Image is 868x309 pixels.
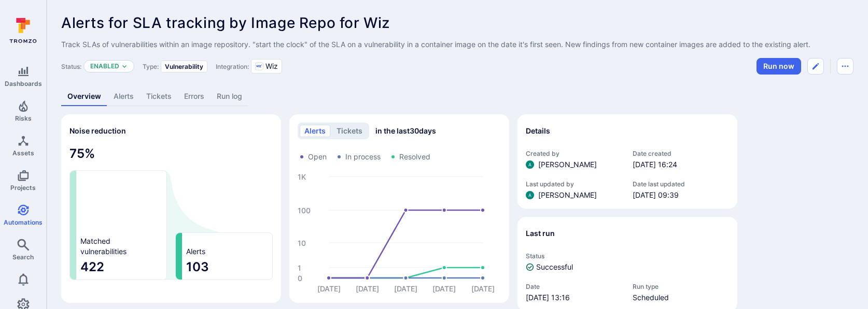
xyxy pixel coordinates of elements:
div: Arjan Dehar [526,160,534,169]
span: Dashboards [5,80,42,87]
div: Arjan Dehar [526,191,534,199]
span: Last updated by [526,180,622,188]
span: [DATE] 13:16 [526,292,622,303]
span: Integration: [216,63,249,70]
a: Overview [61,87,107,106]
span: in the last 30 days [375,126,436,136]
button: Edit automation [807,58,824,75]
span: Created by [526,150,622,157]
span: Type: [143,63,159,70]
text: 1 [298,263,301,272]
span: Alerts [186,246,205,257]
span: Successful [536,262,573,272]
text: [DATE] [432,284,456,293]
span: Date last updated [633,180,729,188]
span: Assets [12,149,34,157]
img: ACg8ocLSa5mPYBaXNx3eFu_EmspyJX0laNWN7cXOFirfQ7srZveEpg=s96-c [526,191,534,199]
button: Enabled [90,62,119,70]
span: Search [12,253,34,261]
span: 75 % [69,145,273,162]
div: Automation tabs [61,87,853,106]
img: ACg8ocLSa5mPYBaXNx3eFu_EmspyJX0laNWN7cXOFirfQ7srZveEpg=s96-c [526,160,534,169]
a: Alerts [107,87,140,106]
span: 103 [186,259,268,275]
span: Edit description [61,39,853,50]
span: [DATE] 09:39 [633,190,729,200]
text: [DATE] [317,284,341,293]
span: Date created [633,150,729,157]
span: In process [345,152,381,162]
section: Details widget [517,114,737,209]
text: 100 [298,205,311,214]
span: Alerts for SLA tracking by Image Repo for Wiz [61,14,390,32]
button: Expand dropdown [121,63,128,69]
span: Run type [633,283,729,290]
span: [PERSON_NAME] [538,159,597,170]
div: Alerts/Tickets trend [289,114,509,303]
h2: Last run [526,228,555,239]
text: [DATE] [356,284,379,293]
a: Run log [211,87,248,106]
span: Date [526,283,622,290]
span: Wiz [265,61,278,71]
text: [DATE] [471,284,495,293]
button: Run automation [757,58,801,75]
span: Resolved [399,152,430,162]
button: Automation menu [837,58,853,75]
span: Scheduled [633,292,729,303]
span: Matched vulnerabilities [80,236,127,257]
button: alerts [300,125,330,137]
h2: Details [526,126,550,136]
span: Noise reduction [69,126,126,135]
span: Status: [61,63,81,70]
span: Automations [4,218,43,226]
div: Vulnerability [161,61,207,72]
button: tickets [332,125,367,137]
text: 10 [298,238,306,247]
span: Projects [10,184,36,192]
a: Errors [178,87,211,106]
text: [DATE] [394,284,417,293]
span: [PERSON_NAME] [538,190,597,200]
a: Tickets [140,87,178,106]
span: Status [526,252,729,260]
text: 0 [298,273,302,282]
span: [DATE] 16:24 [633,159,729,170]
span: 422 [80,259,162,275]
span: Risks [15,114,32,122]
span: Open [308,152,327,162]
text: 1K [298,172,306,181]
